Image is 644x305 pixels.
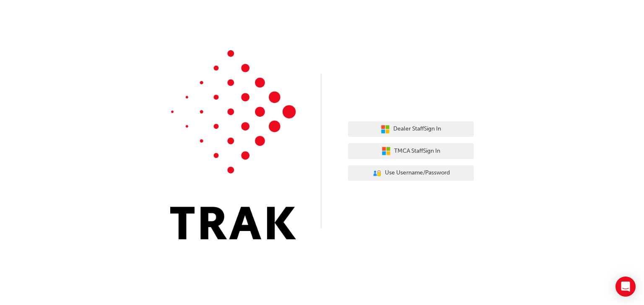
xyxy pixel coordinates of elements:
button: TMCA StaffSign In [348,143,474,159]
button: Dealer StaffSign In [348,121,474,137]
span: TMCA Staff Sign In [394,146,440,156]
img: Trak [170,50,296,239]
span: Use Username/Password [385,168,450,178]
div: Open Intercom Messenger [615,277,636,297]
span: Dealer Staff Sign In [393,124,441,134]
button: Use Username/Password [348,165,474,181]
